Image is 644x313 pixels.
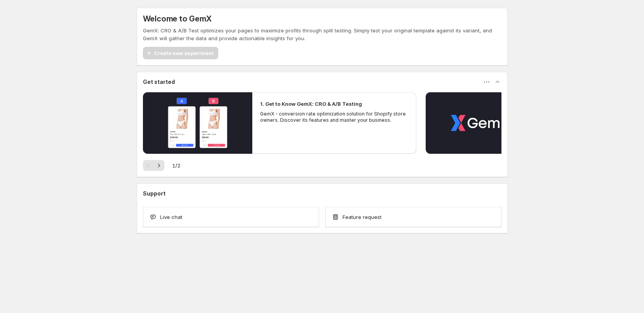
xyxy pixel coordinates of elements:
h5: Welcome to GemX [143,14,212,23]
span: 1 / 2 [172,162,180,169]
h3: Get started [143,78,175,86]
span: Live chat [160,213,182,221]
p: GemX - conversion rate optimization solution for Shopify store owners. Discover its features and ... [260,111,409,123]
h3: Support [143,190,166,197]
h2: 1. Get to Know GemX: CRO & A/B Testing [260,100,362,108]
span: Feature request [343,213,382,221]
p: GemX: CRO & A/B Test optimizes your pages to maximize profits through split testing. Simply test ... [143,27,501,42]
